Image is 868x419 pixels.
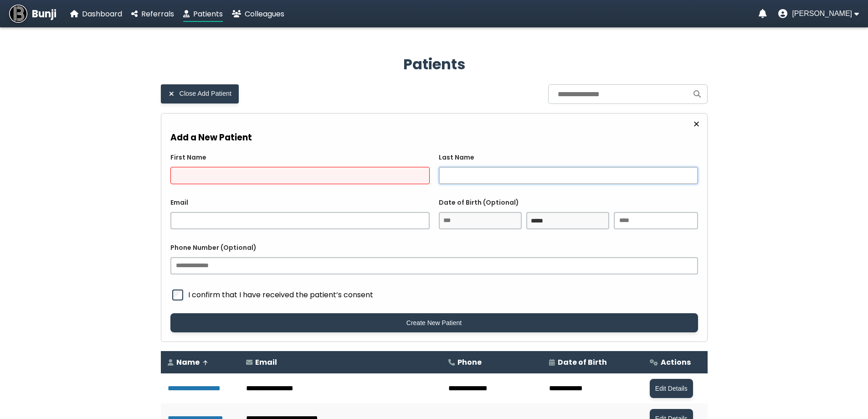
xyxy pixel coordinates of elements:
[439,153,698,162] label: Last Name
[188,289,698,300] span: I confirm that I have received the patient’s consent
[232,8,284,20] a: Colleagues
[9,5,56,23] a: Bunji
[170,153,430,162] label: First Name
[245,9,284,19] span: Colleagues
[759,9,767,18] a: Notifications
[439,198,698,207] label: Date of Birth (Optional)
[239,351,442,373] th: Email
[442,351,542,373] th: Phone
[32,6,56,21] span: Bunji
[161,53,708,75] h2: Patients
[170,243,698,253] label: Phone Number (Optional)
[170,313,698,332] button: Create New Patient
[193,9,223,19] span: Patients
[183,8,223,20] a: Patients
[690,118,702,130] button: Close
[70,8,122,20] a: Dashboard
[170,131,698,144] h3: Add a New Patient
[170,198,430,207] label: Email
[141,9,174,19] span: Referrals
[542,351,643,373] th: Date of Birth
[161,351,239,373] th: Name
[180,90,231,98] span: Close Add Patient
[9,5,27,23] img: Bunji Dental Referral Management
[792,10,852,18] span: [PERSON_NAME]
[650,379,693,398] button: Edit
[131,8,174,20] a: Referrals
[643,351,708,373] th: Actions
[82,9,122,19] span: Dashboard
[778,9,859,18] button: User menu
[161,84,239,103] button: Close Add Patient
